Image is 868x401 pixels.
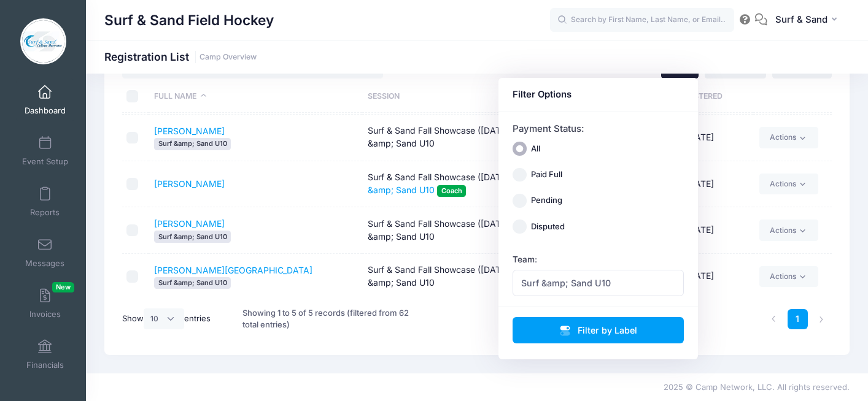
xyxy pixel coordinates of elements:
span: Dashboard [25,105,66,116]
a: [PERSON_NAME] [154,218,225,229]
a: Messages [16,231,74,274]
a: 1 [788,309,808,329]
span: New [52,282,74,292]
input: Search by First Name, Last Name, or Email... [550,8,734,32]
label: Paid Full [531,169,562,181]
a: Actions [759,127,818,148]
select: Showentries [144,308,184,329]
span: Surf &amp; Sand U10 [513,270,684,296]
button: Filter by Label [513,317,684,343]
span: 2025 © Camp Network, LLC. All rights reserved. [664,382,850,392]
td: [DATE] [646,161,753,208]
span: Event Setup [22,156,68,167]
button: Surf & Sand [767,6,850,34]
div: Filter Options [513,88,684,101]
a: [PERSON_NAME] [154,126,225,136]
span: Invoices [29,309,61,319]
th: Full Name: activate to sort column descending [149,80,362,113]
span: Coach [437,185,466,197]
span: Surf &amp; Sand U10 [154,138,231,150]
label: Pending [531,194,562,207]
td: Surf & Sand Fall Showcase ([DATE]) (7v7) Surf &amp; Sand U10 [362,115,576,161]
td: [DATE] [646,254,753,299]
th: Session: activate to sort column ascending [362,80,576,113]
a: Camp Overview [200,53,257,62]
td: [DATE] [646,115,753,161]
a: Event Setup [16,129,74,172]
label: Payment Status: [513,122,584,136]
span: Messages [25,258,64,269]
span: Surf &amp; Sand U10 [154,277,231,289]
td: Surf & Sand Fall Showcase ([DATE]) (7v7) Surf &amp; Sand U10 [362,207,576,253]
img: Surf & Sand Field Hockey [20,18,66,64]
a: Actions [759,266,818,287]
label: Team: [513,253,537,265]
label: Disputed [531,221,565,233]
span: Surf &amp; Sand U10 [521,277,611,289]
a: Surf &amp; Sand U10 [368,172,563,195]
a: Reports [16,180,74,223]
a: Actions [759,174,818,194]
span: Financials [26,360,64,370]
td: [DATE] [646,207,753,253]
td: Surf & Sand Fall Showcase ([DATE]) (7v7) [362,161,576,208]
a: Dashboard [16,78,74,121]
span: Reports [30,207,60,218]
h1: Surf & Sand Field Hockey [104,6,274,34]
span: Surf &amp; Sand U10 [154,231,231,242]
h1: Registration List [104,50,257,63]
label: All [531,143,540,155]
a: Actions [759,220,818,240]
td: Surf & Sand Fall Showcase ([DATE]) (7v7) Surf &amp; Sand U10 [362,254,576,299]
a: [PERSON_NAME] [154,178,225,189]
a: [PERSON_NAME][GEOGRAPHIC_DATA] [154,265,312,275]
th: Registered: activate to sort column ascending [646,80,753,113]
a: Financials [16,333,74,376]
a: InvoicesNew [16,282,74,325]
label: Show entries [122,308,211,329]
div: Showing 1 to 5 of 5 records (filtered from 62 total entries) [242,299,411,339]
span: Surf & Sand [775,13,827,26]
